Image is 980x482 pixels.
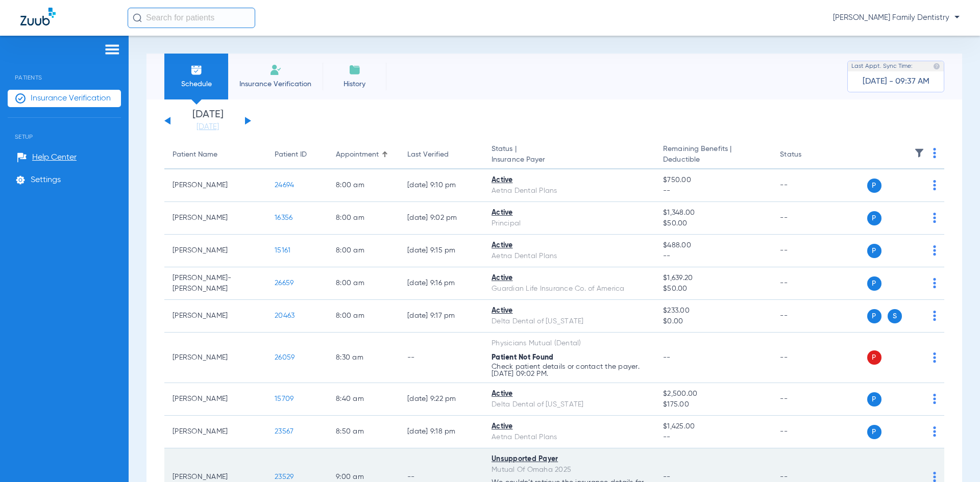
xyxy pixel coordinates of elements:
[399,300,483,333] td: [DATE] 9:17 PM
[492,240,647,251] div: Active
[164,169,266,202] td: [PERSON_NAME]
[867,392,881,407] span: P
[399,202,483,235] td: [DATE] 9:02 PM
[867,211,881,225] span: P
[275,354,295,361] span: 26059
[663,473,671,480] span: --
[492,421,647,432] div: Active
[933,278,936,288] img: group-dot-blue.svg
[407,149,475,160] div: Last Verified
[164,202,266,235] td: [PERSON_NAME]
[492,465,647,475] div: Mutual Of Omaha 2025
[867,425,881,439] span: P
[275,214,292,221] span: 16356
[492,155,647,165] span: Insurance Payer
[330,79,379,89] span: History
[933,352,936,363] img: group-dot-blue.svg
[833,13,960,23] span: [PERSON_NAME] Family Dentistry
[867,350,881,365] span: P
[914,148,924,158] img: filter.svg
[867,309,881,323] span: P
[772,416,841,448] td: --
[328,267,399,300] td: 8:00 AM
[772,267,841,300] td: --
[663,251,764,262] span: --
[663,186,764,196] span: --
[275,428,293,435] span: 23567
[663,208,764,218] span: $1,348.00
[20,8,56,26] img: Zuub Logo
[399,383,483,416] td: [DATE] 9:22 PM
[933,311,936,321] img: group-dot-blue.svg
[663,354,671,361] span: --
[328,333,399,383] td: 8:30 AM
[399,169,483,202] td: [DATE] 9:10 PM
[772,202,841,235] td: --
[888,309,902,323] span: S
[663,421,764,432] span: $1,425.00
[173,149,217,160] div: Patient Name
[275,312,295,319] span: 20463
[399,267,483,300] td: [DATE] 9:16 PM
[663,306,764,316] span: $233.00
[328,300,399,333] td: 8:00 AM
[492,186,647,196] div: Aetna Dental Plans
[933,472,936,482] img: group-dot-blue.svg
[492,432,647,443] div: Aetna Dental Plans
[492,251,647,262] div: Aetna Dental Plans
[492,284,647,294] div: Guardian Life Insurance Co. of America
[772,300,841,333] td: --
[483,141,655,169] th: Status |
[863,77,929,87] span: [DATE] - 09:37 AM
[492,454,647,465] div: Unsupported Payer
[407,149,449,160] div: Last Verified
[492,273,647,284] div: Active
[236,79,315,89] span: Insurance Verification
[492,363,647,377] p: Check patient details or contact the payer. [DATE] 09:02 PM.
[772,333,841,383] td: --
[172,79,220,89] span: Schedule
[399,416,483,448] td: [DATE] 9:18 PM
[851,61,913,71] span: Last Appt. Sync Time:
[772,169,841,202] td: --
[164,383,266,416] td: [PERSON_NAME]
[104,43,120,56] img: hamburger-icon
[933,148,936,158] img: group-dot-blue.svg
[492,338,647,349] div: Physicians Mutual (Dental)
[663,218,764,229] span: $50.00
[17,153,77,163] a: Help Center
[663,155,764,165] span: Deductible
[275,280,293,287] span: 26659
[772,141,841,169] th: Status
[275,182,294,189] span: 24694
[663,273,764,284] span: $1,639.20
[177,122,238,132] a: [DATE]
[867,179,881,193] span: P
[492,399,647,410] div: Delta Dental of [US_STATE]
[275,473,293,480] span: 23529
[8,59,121,81] span: Patients
[492,306,647,316] div: Active
[492,316,647,327] div: Delta Dental of [US_STATE]
[32,153,77,163] span: Help Center
[933,394,936,404] img: group-dot-blue.svg
[164,300,266,333] td: [PERSON_NAME]
[492,175,647,186] div: Active
[492,218,647,229] div: Principal
[772,235,841,267] td: --
[933,426,936,437] img: group-dot-blue.svg
[190,64,203,76] img: Schedule
[275,149,307,160] div: Patient ID
[867,244,881,258] span: P
[8,118,121,140] span: Setup
[663,240,764,251] span: $488.00
[31,93,111,104] span: Insurance Verification
[399,235,483,267] td: [DATE] 9:15 PM
[655,141,772,169] th: Remaining Benefits |
[275,395,293,402] span: 15709
[663,432,764,443] span: --
[663,175,764,186] span: $750.00
[933,245,936,256] img: group-dot-blue.svg
[772,383,841,416] td: --
[349,64,361,76] img: History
